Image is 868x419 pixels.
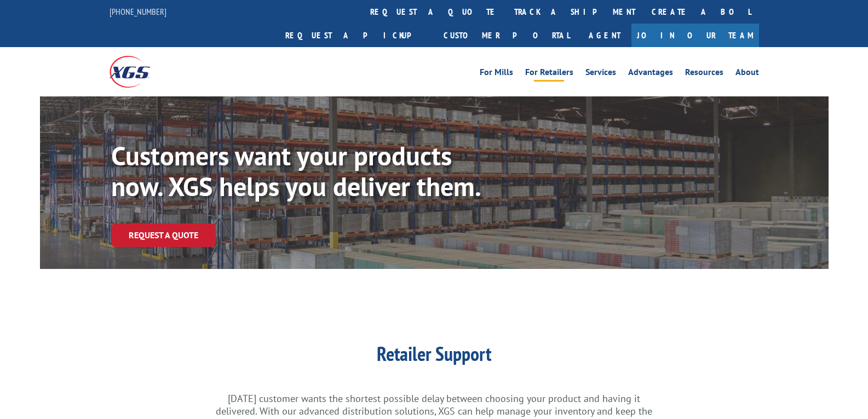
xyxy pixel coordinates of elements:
[685,68,723,80] a: Resources
[215,344,653,369] h1: Retailer Support
[585,68,616,80] a: Services
[525,68,573,80] a: For Retailers
[578,24,631,47] a: Agent
[111,223,216,247] a: Request a Quote
[628,68,673,80] a: Advantages
[277,24,435,47] a: Request a pickup
[735,68,759,80] a: About
[480,68,513,80] a: For Mills
[631,24,759,47] a: Join Our Team
[110,6,166,17] a: [PHONE_NUMBER]
[111,140,504,202] p: Customers want your products now. XGS helps you deliver them.
[435,24,578,47] a: Customer Portal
